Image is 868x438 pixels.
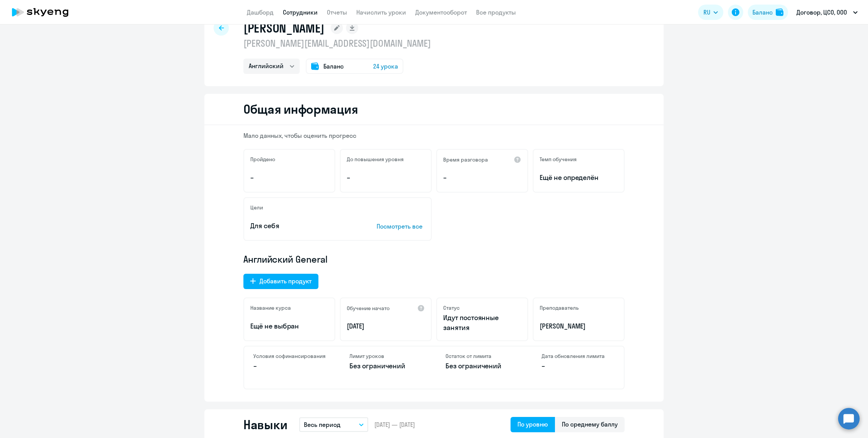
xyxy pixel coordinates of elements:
[323,62,344,71] span: Баланс
[443,156,488,163] h5: Время разговора
[247,8,274,16] a: Дашборд
[703,8,710,17] span: RU
[445,353,519,360] h4: Остаток от лимита
[415,8,467,16] a: Документооборот
[752,8,773,17] div: Баланс
[698,5,723,20] button: RU
[259,276,312,286] div: Добавить продукт
[243,37,431,49] p: [PERSON_NAME][EMAIL_ADDRESS][DOMAIN_NAME]
[373,62,398,71] span: 24 урока
[349,353,423,360] h4: Лимит уроков
[250,204,263,211] h5: Цели
[542,353,615,360] h4: Дата обновления лимита
[250,321,328,331] p: Ещё не выбран
[250,304,291,311] h5: Название курса
[443,313,521,333] p: Идут постоянные занятия
[327,8,347,16] a: Отчеты
[542,361,615,371] p: –
[243,20,325,36] h1: [PERSON_NAME]
[347,156,404,163] h5: До повышения уровня
[349,361,423,371] p: Без ограничений
[443,173,521,183] p: –
[540,173,618,183] span: Ещё не определён
[243,417,287,432] h2: Навыки
[540,156,577,163] h5: Темп обучения
[299,417,368,432] button: Весь период
[250,156,275,163] h5: Пройдено
[443,304,460,311] h5: Статус
[776,8,783,16] img: balance
[253,361,326,371] p: –
[347,173,425,183] p: –
[793,3,861,21] button: Договор, ЦСО, ООО
[243,131,625,140] p: Мало данных, чтобы оценить прогресс
[540,321,618,331] p: [PERSON_NAME]
[347,305,390,312] h5: Обучение начато
[243,253,328,265] span: Английский General
[445,361,519,371] p: Без ограничений
[540,304,579,311] h5: Преподаватель
[476,8,516,16] a: Все продукты
[374,420,415,429] span: [DATE] — [DATE]
[748,5,788,20] button: Балансbalance
[347,321,425,331] p: [DATE]
[304,420,341,429] p: Весь период
[377,222,425,231] p: Посмотреть все
[243,101,358,117] h2: Общая информация
[250,221,353,231] p: Для себя
[283,8,318,16] a: Сотрудники
[562,420,618,429] div: По среднему баллу
[796,8,847,17] p: Договор, ЦСО, ООО
[250,173,328,183] p: –
[243,274,318,289] button: Добавить продукт
[356,8,406,16] a: Начислить уроки
[517,420,548,429] div: По уровню
[253,353,326,360] h4: Условия софинансирования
